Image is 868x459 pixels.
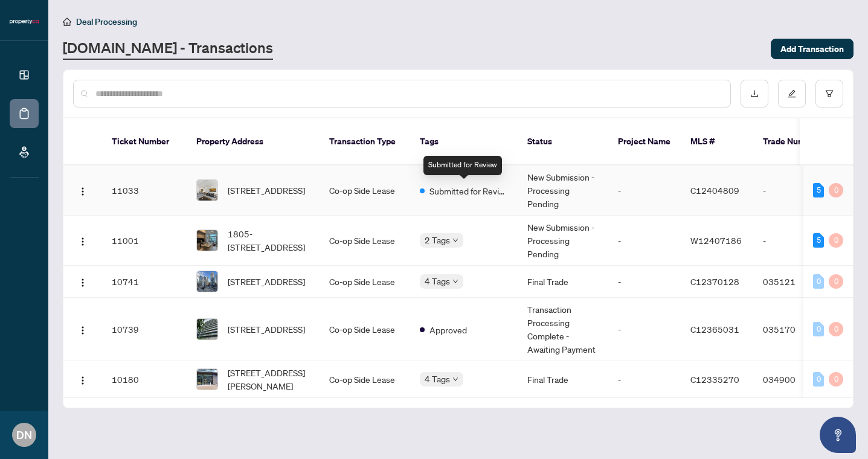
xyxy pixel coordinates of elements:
[690,374,739,385] span: C12335270
[452,278,458,284] span: down
[608,298,681,361] td: -
[10,18,39,25] img: logo
[753,298,838,361] td: 035170
[829,183,843,197] div: 0
[608,266,681,298] td: -
[518,118,608,165] th: Status
[778,80,806,108] button: edit
[410,118,518,165] th: Tags
[813,322,824,336] div: 0
[429,323,467,336] span: Approved
[423,156,502,175] div: Submitted for Review
[429,184,508,197] span: Submitted for Review
[771,39,854,59] button: Add Transaction
[73,181,92,200] button: Logo
[608,118,681,165] th: Project Name
[518,361,608,398] td: Final Trade
[813,233,824,248] div: 5
[820,417,856,453] button: Open asap
[825,89,834,98] span: filter
[690,185,739,196] span: C12404809
[228,184,305,197] span: [STREET_ADDRESS]
[228,366,310,393] span: [STREET_ADDRESS][PERSON_NAME]
[452,376,458,382] span: down
[750,89,759,98] span: download
[197,230,217,251] img: thumbnail-img
[690,235,742,246] span: W12407186
[76,16,137,27] span: Deal Processing
[813,372,824,387] div: 0
[813,183,824,197] div: 5
[78,326,88,335] img: Logo
[608,361,681,398] td: -
[608,216,681,266] td: -
[829,233,843,248] div: 0
[753,361,838,398] td: 034900
[815,80,843,108] button: filter
[829,372,843,387] div: 0
[73,319,92,339] button: Logo
[73,272,92,291] button: Logo
[320,361,410,398] td: Co-op Side Lease
[228,227,310,254] span: 1805-[STREET_ADDRESS]
[829,274,843,289] div: 0
[197,271,217,292] img: thumbnail-img
[518,165,608,216] td: New Submission - Processing Pending
[102,216,187,266] td: 11001
[197,369,217,390] img: thumbnail-img
[78,237,88,246] img: Logo
[788,89,796,98] span: edit
[102,165,187,216] td: 11033
[753,118,838,165] th: Trade Number
[63,38,273,60] a: [DOMAIN_NAME] - Transactions
[320,216,410,266] td: Co-op Side Lease
[197,180,217,201] img: thumbnail-img
[63,18,71,26] span: home
[813,274,824,289] div: 0
[425,274,450,288] span: 4 Tags
[320,118,410,165] th: Transaction Type
[320,165,410,216] td: Co-op Side Lease
[197,319,217,339] img: thumbnail-img
[16,426,32,443] span: DN
[78,376,88,385] img: Logo
[690,324,739,335] span: C12365031
[425,372,450,386] span: 4 Tags
[73,370,92,389] button: Logo
[518,266,608,298] td: Final Trade
[753,216,838,266] td: -
[518,216,608,266] td: New Submission - Processing Pending
[102,361,187,398] td: 10180
[320,298,410,361] td: Co-op Side Lease
[102,118,187,165] th: Ticket Number
[228,275,305,288] span: [STREET_ADDRESS]
[608,165,681,216] td: -
[753,165,838,216] td: -
[187,118,320,165] th: Property Address
[425,233,450,247] span: 2 Tags
[73,231,92,250] button: Logo
[780,39,844,59] span: Add Transaction
[753,266,838,298] td: 035121
[102,298,187,361] td: 10739
[228,323,305,336] span: [STREET_ADDRESS]
[102,266,187,298] td: 10741
[690,276,739,287] span: C12370128
[829,322,843,336] div: 0
[452,237,458,243] span: down
[78,187,88,196] img: Logo
[518,298,608,361] td: Transaction Processing Complete - Awaiting Payment
[78,278,88,287] img: Logo
[320,266,410,298] td: Co-op Side Lease
[681,118,753,165] th: MLS #
[741,80,768,108] button: download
